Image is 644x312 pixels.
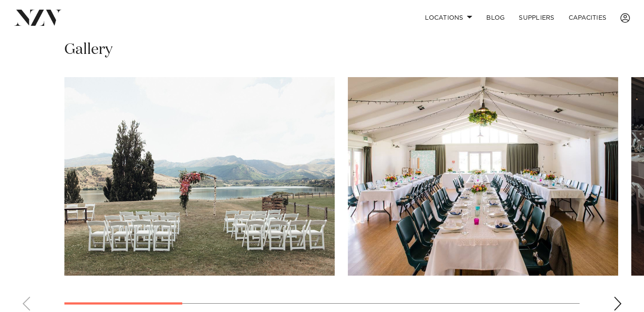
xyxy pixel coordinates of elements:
[418,8,479,27] a: Locations
[348,77,618,276] swiper-slide: 2 / 8
[479,8,512,27] a: BLOG
[14,10,62,25] img: nzv-logo.png
[64,40,113,60] h2: Gallery
[562,8,614,27] a: Capacities
[512,8,561,27] a: SUPPLIERS
[64,77,335,276] swiper-slide: 1 / 8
